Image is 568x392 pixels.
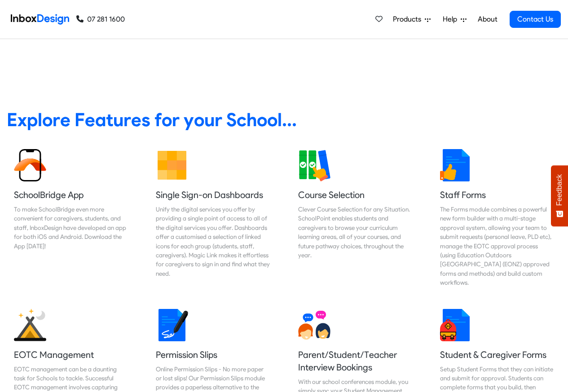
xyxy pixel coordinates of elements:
a: Products [389,10,434,28]
div: The Forms module combines a powerful new form builder with a multi-stage approval system, allowin... [440,205,554,287]
a: SchoolBridge App To make SchoolBridge even more convenient for caregivers, students, and staff, I... [7,142,135,295]
img: 2022_01_25_icon_eonz.svg [14,309,46,341]
h5: Parent/Student/Teacher Interview Bookings [298,348,412,374]
span: Help [443,14,461,25]
a: Single Sign-on Dashboards Unify the digital services you offer by providing a single point of acc... [149,142,277,295]
img: 2022_01_13_icon_thumbsup.svg [440,149,472,181]
a: Contact Us [510,11,561,28]
button: Feedback - Show survey [551,165,568,226]
a: 07 281 1600 [76,14,125,25]
div: Clever Course Selection for any Situation. SchoolPoint enables students and caregivers to browse ... [298,205,412,260]
h5: Staff Forms [440,189,554,201]
span: Products [393,14,425,25]
h5: Course Selection [298,189,412,201]
h5: SchoolBridge App [14,189,128,201]
img: 2022_01_18_icon_signature.svg [156,309,188,341]
a: Course Selection Clever Course Selection for any Situation. SchoolPoint enables students and care... [291,142,419,295]
a: Staff Forms The Forms module combines a powerful new form builder with a multi-stage approval sys... [433,142,561,295]
img: 2022_01_13_icon_grid.svg [156,149,188,181]
img: 2022_01_13_icon_student_form.svg [440,309,472,341]
img: 2022_01_13_icon_conversation.svg [298,309,330,341]
span: Feedback [555,174,564,206]
h5: Student & Caregiver Forms [440,348,554,361]
div: Unify the digital services you offer by providing a single point of access to all of the digital ... [156,205,270,278]
h5: Permission Slips [156,348,270,361]
img: 2022_01_13_icon_course_selection.svg [298,149,330,181]
h5: EOTC Management [14,348,128,361]
img: 2022_01_13_icon_sb_app.svg [14,149,46,181]
h5: Single Sign-on Dashboards [156,189,270,201]
heading: Explore Features for your School... [7,108,561,131]
div: To make SchoolBridge even more convenient for caregivers, students, and staff, InboxDesign have d... [14,205,128,251]
a: Help [439,10,470,28]
a: About [475,10,500,28]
